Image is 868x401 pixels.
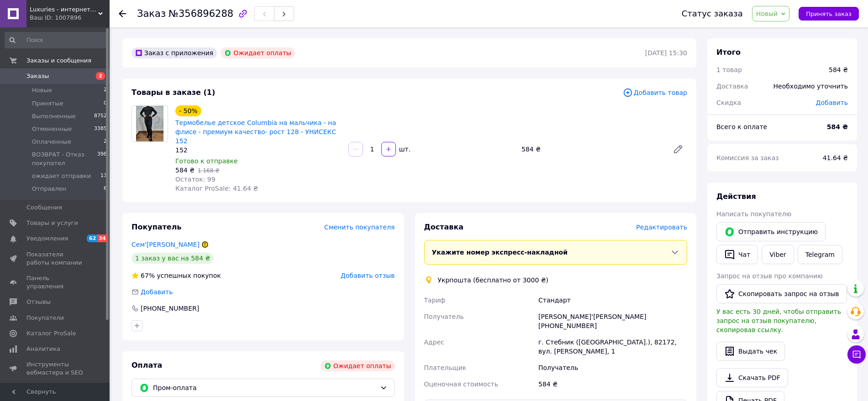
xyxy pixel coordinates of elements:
span: Новые [32,86,52,94]
span: Принятые [32,99,63,108]
span: Скидка [716,99,741,106]
span: Заказ [137,8,166,19]
span: Запрос на отзыв про компанию [716,272,823,280]
span: Плательщик [424,364,467,371]
a: Термобелье детское Columbia на мальчика - на флисе - премиум качество- рост 128 - УНИСЕКС 152 [175,119,336,145]
span: Luxuries - интернет-магазин одежды и нижнего белья Luxuries [30,5,98,14]
button: Чат с покупателем [847,345,866,364]
span: 3385 [94,125,107,133]
span: Всего к оплате [716,123,767,130]
span: Готово к отправке [175,157,238,165]
span: 13 [100,172,107,180]
div: Стандарт [537,292,689,308]
a: Telegram [798,245,842,264]
span: 2 [96,72,105,80]
span: Каталог ProSale [26,329,76,338]
span: Действия [716,192,756,201]
span: Оплата [132,361,162,370]
button: Чат [716,245,758,264]
input: Поиск [5,32,108,48]
span: Редактировать [636,224,687,231]
b: 584 ₴ [827,123,848,130]
span: Выполненные [32,112,76,120]
span: 0 [104,99,107,108]
a: Скачать PDF [716,368,788,387]
a: Сем'[PERSON_NAME] [132,241,200,248]
span: Итого [716,48,741,57]
span: Получатель [424,313,464,320]
span: 8752 [94,112,107,120]
div: 152 [175,146,341,155]
span: 62 [87,234,97,242]
div: Ваш ID: 1007896 [30,14,110,22]
span: Комиссия за заказ [716,154,779,161]
span: Остаток: 99 [175,176,216,183]
span: Заказы и сообщения [26,57,91,65]
span: У вас есть 30 дней, чтобы отправить запрос на отзыв покупателю, скопировав ссылку. [716,308,841,333]
span: Тариф [424,297,446,304]
div: Укрпошта (бесплатно от 3000 ₴) [436,276,551,285]
span: Каталог ProSale: 41.64 ₴ [175,185,258,192]
span: Сообщения [26,203,62,212]
span: ожидает отправки [32,172,91,180]
span: Добавить товар [623,88,687,98]
span: Отправлен [32,185,66,193]
div: успешных покупок [132,271,221,280]
div: Вернуться назад [119,9,126,18]
div: Ожидает оплаты [221,47,295,58]
div: Необходимо уточнить [768,76,853,96]
button: Принять заказ [799,7,859,21]
div: Заказ с приложения [132,47,217,58]
div: г. Стебник ([GEOGRAPHIC_DATA].), 82172, вул. [PERSON_NAME], 1 [537,334,689,359]
span: Пром-оплата [153,383,376,393]
div: 1 заказ у вас на 584 ₴ [132,253,214,264]
button: Скопировать запрос на отзыв [716,284,847,303]
span: Укажите номер экспресс-накладной [432,249,568,256]
div: Получатель [537,359,689,376]
a: Редактировать [669,140,687,158]
img: Термобелье детское Columbia на мальчика - на флисе - премиум качество- рост 128 - УНИСЕКС 152 [136,106,163,141]
span: 34 [97,234,108,242]
span: 41.64 ₴ [823,154,848,161]
span: Оценочная стоимость [424,380,499,388]
span: Сменить покупателя [324,224,395,231]
div: шт. [397,145,411,154]
button: Выдать чек [716,342,785,361]
span: Добавить отзыв [341,272,395,279]
span: Инструменты вебмастера и SEO [26,360,84,377]
span: Покупатели [26,314,64,322]
span: Принять заказ [806,10,852,17]
span: Уведомления [26,234,68,243]
div: 584 ₴ [829,65,848,74]
span: 2 [104,138,107,146]
span: 1 168 ₴ [198,167,219,174]
span: 67% [141,272,155,279]
div: Ожидает оплаты [321,360,395,371]
span: 2 [104,86,107,94]
button: Отправить инструкцию [716,222,826,241]
span: Отзывы [26,298,51,306]
span: Добавить [816,99,848,106]
span: Товары в заказе (1) [132,88,215,97]
div: [PHONE_NUMBER] [140,304,200,313]
div: 584 ₴ [518,143,665,156]
span: Адрес [424,339,444,346]
time: [DATE] 15:30 [645,49,687,57]
div: 584 ₴ [537,376,689,392]
span: Оплаченные [32,138,71,146]
span: Товары и услуги [26,219,78,227]
span: Панель управления [26,274,84,291]
span: Показатели работы компании [26,250,84,267]
span: 6 [104,185,107,193]
span: Новый [756,10,778,17]
span: Доставка [716,83,748,90]
span: Отмененные [32,125,72,133]
span: Аналитика [26,345,60,353]
div: Статус заказа [682,9,743,18]
span: 584 ₴ [175,167,195,174]
span: 398 [97,151,107,167]
span: 1 товар [716,66,742,73]
a: Viber [762,245,794,264]
span: ВОЗВРАТ - Отказ покупател [32,151,97,167]
span: Заказы [26,72,49,80]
